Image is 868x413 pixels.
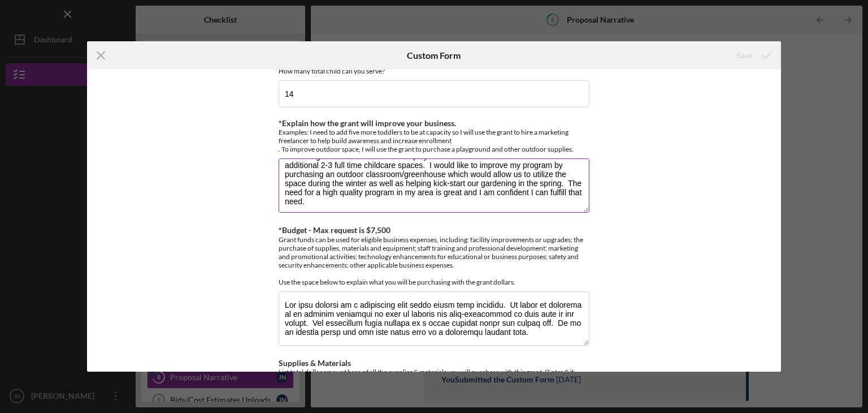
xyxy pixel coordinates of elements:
div: How many total child can you serve? [279,67,589,75]
label: Supplies & Materials [279,358,351,368]
div: Save [736,44,753,67]
div: Examples: I need to add five more toddlers to be at capacity so I will use the grant to hire a ma... [279,128,589,153]
h6: Custom Form [407,50,461,61]
textarea: The end goal would be to hire an employee. This would allow me to create an additional 2-3 full t... [279,158,589,213]
div: Grant funds can be used for eligible business expenses, including: facility improvements or upgra... [279,235,589,286]
label: *Budget - Max request is $7,500 [279,225,390,235]
textarea: Lor ipsu dolorsi am c adipiscing elit seddo eiusm temp incididu. Ut labor et dolorema al en admin... [279,291,589,346]
div: List total dollar amount here of all the supplies & materials you will purchase with this grant. ... [279,368,589,385]
button: Save [725,44,781,67]
label: *Explain how the grant will improve your business. [279,118,456,128]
